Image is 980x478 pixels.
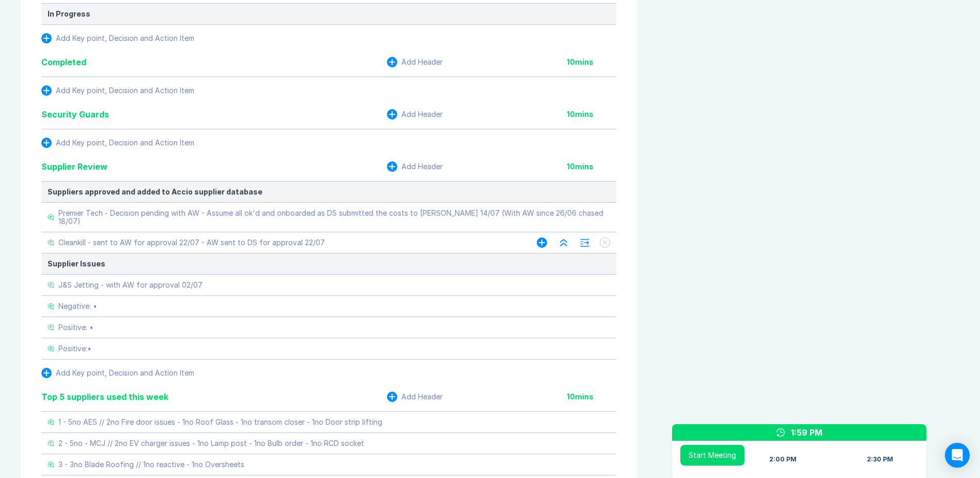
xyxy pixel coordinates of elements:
[58,323,94,332] div: Positive: •
[58,238,325,247] div: Cleankill - sent to AW for approval 22/07 - AW sent to DS for approval 22/07
[58,281,203,289] div: J&S Jetting - with AW for approval 02/07
[58,460,244,469] div: 3 - 3no Blade Roofing // 1no reactive - 1no Oversheets
[58,302,97,310] div: Negative: •
[401,393,443,401] div: Add Header
[41,391,168,403] div: Top 5 suppliers used this week
[769,455,797,464] div: 2:00 PM
[56,139,194,147] div: Add Key point, Decision and Action Item
[58,209,610,226] div: Premier Tech - Decision pending with AW - Assume all ok'd and onboarded as DS submitted the costs...
[791,426,822,439] div: 1:59 PM
[41,33,194,43] button: Add Key point, Decision and Action Item
[387,161,443,172] button: Add Header
[58,345,91,353] div: Positive:•
[387,392,443,402] button: Add Header
[41,138,194,148] button: Add Key point, Decision and Action Item
[41,108,109,121] div: Security Guards
[56,86,194,95] div: Add Key point, Decision and Action Item
[387,57,443,67] button: Add Header
[48,10,610,18] div: In Progress
[41,368,194,378] button: Add Key point, Decision and Action Item
[387,109,443,119] button: Add Header
[41,85,194,96] button: Add Key point, Decision and Action Item
[401,162,443,171] div: Add Header
[56,34,194,42] div: Add Key point, Decision and Action Item
[41,56,86,68] div: Completed
[567,58,616,66] div: 10 mins
[680,445,744,466] button: Start Meeting
[56,369,194,377] div: Add Key point, Decision and Action Item
[48,260,610,268] div: Supplier Issues
[567,162,616,171] div: 10 mins
[58,439,364,447] div: 2 - 5no - MCJ // 2no EV charger issues - 1no Lamp post - 1no Bulb order - 1no RCD socket
[567,393,616,401] div: 10 mins
[48,188,610,196] div: Suppliers approved and added to Accio supplier database
[401,110,443,118] div: Add Header
[867,455,893,464] div: 2:30 PM
[945,443,970,468] div: Open Intercom Messenger
[41,160,107,173] div: Supplier Review
[58,418,382,426] div: 1 - 5no AES // 2no Fire door issues - 1no Roof Glass - 1no transom closer - 1no Door strip lifting
[401,58,443,66] div: Add Header
[567,110,616,118] div: 10 mins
